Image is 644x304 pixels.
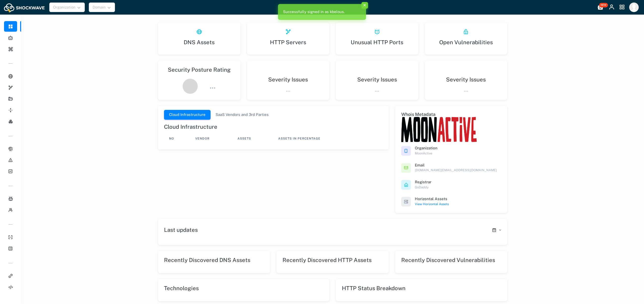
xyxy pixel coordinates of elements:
[401,117,477,142] img: a5dc60f9a79080acb68d5670e756725467ac28d9
[595,2,606,13] a: New
[273,134,382,143] th: Assets In Percentage
[342,85,412,94] a: ...
[211,110,274,120] button: SaaS Vendors and 3rd Parties
[415,151,432,155] small: MoonActive
[164,257,264,263] h4: Recently Discovered DNS Assets
[415,146,437,150] h6: Organization
[431,85,501,94] a: ...
[190,134,232,143] th: Vendor
[415,202,449,206] a: View Horizontal Assets
[278,9,366,20] div: Successfully signed in as kbelous.
[93,5,106,9] span: Domain
[164,227,485,233] h4: Last updates
[283,257,382,263] h4: Recently Discovered HTTP Assets
[415,197,449,201] h6: Horizontal Assets
[342,285,501,291] h4: HTTP Status Breakdown
[401,257,501,263] h4: Recently Discovered Vulnerabilities
[415,180,431,184] h6: Registrar
[415,163,497,167] h6: Email
[401,112,435,117] h5: Whois Metadata
[415,168,497,172] small: [DOMAIN_NAME][EMAIL_ADDRESS][DOMAIN_NAME]
[3,1,45,14] img: Logo
[164,285,323,291] h4: Technologies
[164,134,190,143] th: No
[253,85,324,94] a: ...
[164,124,383,130] h4: Cloud Infrastructure
[53,5,75,9] span: Organization
[164,110,211,120] button: Cloud Infrastructure
[599,3,608,7] span: New
[232,134,273,143] th: Assets
[415,185,429,189] small: GoDaddy
[361,2,368,9] button: Close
